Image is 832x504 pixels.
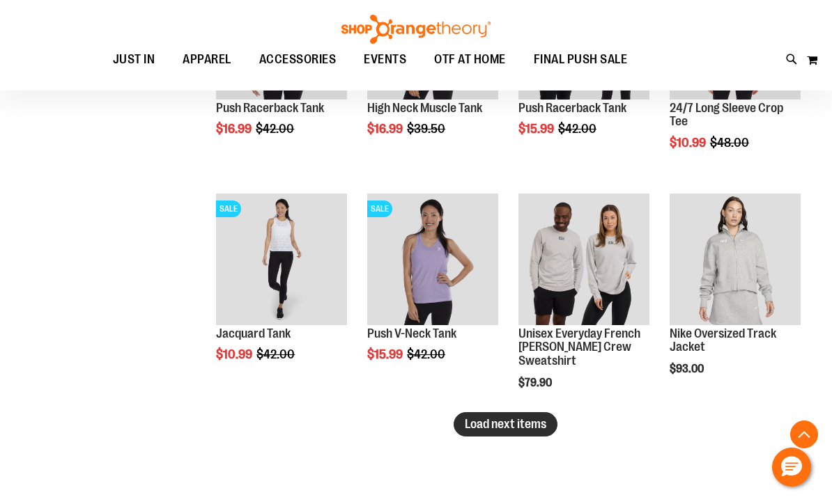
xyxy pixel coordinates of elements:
[367,200,392,217] span: SALE
[367,347,405,361] span: $15.99
[518,326,640,368] a: Unisex Everyday French [PERSON_NAME] Crew Sweatshirt
[99,44,169,76] a: JUST IN
[367,194,498,326] a: Product image for Push V-Neck TankSALE
[670,194,801,324] img: Nike Oversized Track Jacket
[670,101,783,129] a: 24/7 Long Sleeve Crop Tee
[518,377,554,389] span: $79.90
[113,44,155,75] span: JUST IN
[367,122,405,136] span: $16.99
[710,136,751,150] span: $48.00
[518,101,626,115] a: Push Racerback Tank
[216,200,241,217] span: SALE
[790,420,818,448] button: Back To Top
[772,448,811,487] button: Hello, have a question? Let’s chat.
[256,122,296,136] span: $42.00
[216,326,291,340] a: Jacquard Tank
[364,44,406,75] span: EVENTS
[454,412,557,436] button: Load next items
[209,187,354,397] div: product
[511,187,656,425] div: product
[259,44,337,75] span: ACCESSORIES
[216,101,324,115] a: Push Racerback Tank
[518,122,556,136] span: $15.99
[360,187,505,397] div: product
[407,122,447,136] span: $39.50
[518,194,649,326] a: Unisex Everyday French Terry Crew Sweatshirt
[407,347,447,361] span: $42.00
[350,44,420,76] a: EVENTS
[465,417,546,431] span: Load next items
[670,136,708,150] span: $10.99
[183,44,231,75] span: APPAREL
[256,347,297,361] span: $42.00
[558,122,599,136] span: $42.00
[367,326,456,340] a: Push V-Neck Tank
[216,347,254,361] span: $10.99
[434,44,506,75] span: OTF AT HOME
[216,194,347,324] img: Front view of Jacquard Tank
[534,44,628,75] span: FINAL PUSH SALE
[169,44,245,75] a: APPAREL
[670,326,776,354] a: Nike Oversized Track Jacket
[216,194,347,326] a: Front view of Jacquard TankSALE
[663,187,808,411] div: product
[367,194,498,324] img: Product image for Push V-Neck Tank
[670,194,801,326] a: Nike Oversized Track Jacket
[339,15,493,44] img: Shop Orangetheory
[670,363,706,375] span: $93.00
[367,101,482,115] a: High Neck Muscle Tank
[216,122,254,136] span: $16.99
[518,194,649,324] img: Unisex Everyday French Terry Crew Sweatshirt
[420,44,520,76] a: OTF AT HOME
[245,44,350,76] a: ACCESSORIES
[520,44,642,76] a: FINAL PUSH SALE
